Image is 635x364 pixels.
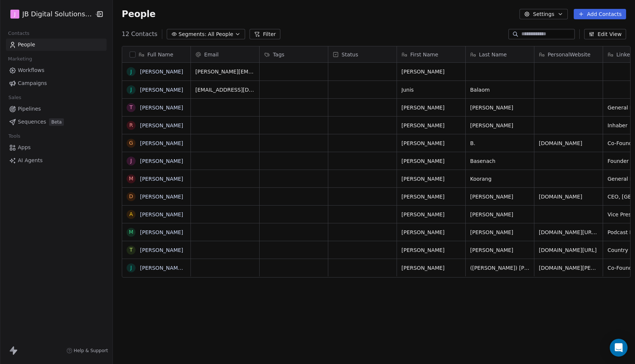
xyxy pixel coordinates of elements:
button: Edit View [584,29,626,39]
span: Koorang [470,175,530,183]
span: [PERSON_NAME] [401,104,461,111]
span: ([PERSON_NAME]) [PERSON_NAME] [470,264,530,272]
span: Segments: [179,30,206,38]
span: People [18,41,35,49]
span: Junis [401,86,461,94]
span: [PERSON_NAME] [401,193,461,200]
a: [PERSON_NAME] [140,247,183,253]
span: Contacts [5,28,33,39]
span: [PERSON_NAME] [401,246,461,254]
span: Basenach [470,157,530,165]
button: Settings [520,9,567,19]
span: Email [204,51,219,58]
a: [PERSON_NAME] [140,105,183,111]
span: [PERSON_NAME] [401,122,461,129]
span: [PERSON_NAME] [401,264,461,272]
span: [PERSON_NAME] [401,68,461,75]
a: Pipelines [6,103,107,115]
span: Full Name [147,51,173,58]
a: People [6,39,107,51]
span: [PERSON_NAME] [401,211,461,218]
span: B. [470,140,530,147]
span: Tools [5,131,23,142]
a: [PERSON_NAME] [140,140,183,146]
span: Help & Support [74,348,108,354]
div: R [129,121,133,129]
span: Sequences [18,118,46,126]
span: Sales [5,92,25,103]
div: Last Name [466,46,534,62]
div: PersonalWebsite [534,46,603,62]
a: Campaigns [6,77,107,89]
span: [PERSON_NAME] [401,157,461,165]
div: Tags [260,46,328,62]
span: Apps [18,144,31,151]
div: Status [328,46,397,62]
button: Filter [250,29,280,39]
div: G [129,139,133,147]
div: J [130,157,132,165]
div: M [129,228,133,236]
span: [PERSON_NAME] [401,229,461,236]
a: SequencesBeta [6,116,107,128]
div: Email [191,46,259,62]
span: J [14,10,16,18]
div: J [130,86,132,94]
a: AI Agents [6,154,107,167]
span: [PERSON_NAME] [470,229,530,236]
a: Workflows [6,64,107,76]
span: [PERSON_NAME] [470,104,530,111]
div: grid [122,63,191,349]
a: [PERSON_NAME] [140,229,183,235]
span: PersonalWebsite [548,51,590,58]
button: Add Contacts [574,9,626,19]
span: Tags [273,51,284,58]
span: Workflows [18,66,45,74]
a: [PERSON_NAME] [140,122,183,128]
a: [PERSON_NAME] [140,158,183,164]
span: [PERSON_NAME] [470,246,530,254]
span: AI Agents [18,157,43,164]
span: [PERSON_NAME][EMAIL_ADDRESS][DOMAIN_NAME] [195,68,255,75]
a: [PERSON_NAME] [140,69,183,75]
span: Campaigns [18,79,47,87]
span: Balaom [470,86,530,94]
span: [PERSON_NAME] [470,122,530,129]
div: First Name [397,46,465,62]
span: Marketing [5,53,35,65]
a: [PERSON_NAME] [140,211,183,217]
div: T [130,104,133,111]
span: Beta [49,118,64,126]
span: [PERSON_NAME] [470,211,530,218]
span: [EMAIL_ADDRESS][DOMAIN_NAME] [195,86,255,94]
a: [PERSON_NAME] ([PERSON_NAME]) [PERSON_NAME] [140,265,277,271]
span: Status [342,51,358,58]
span: [DOMAIN_NAME][URL] [539,246,598,254]
span: [DOMAIN_NAME] [539,140,598,147]
span: [PERSON_NAME] [470,193,530,200]
span: Last Name [479,51,507,58]
span: Pipelines [18,105,41,113]
a: Apps [6,141,107,154]
button: JJB Digital Solutions GmbH [9,8,89,20]
span: [DOMAIN_NAME] [539,193,598,200]
div: J [130,264,132,272]
span: [PERSON_NAME] [401,140,461,147]
div: Full Name [122,46,190,62]
span: JB Digital Solutions GmbH [22,9,92,19]
a: [PERSON_NAME] [140,87,183,93]
div: J [130,68,132,76]
span: First Name [410,51,438,58]
a: [PERSON_NAME] [140,194,183,200]
span: All People [208,30,233,38]
span: [DOMAIN_NAME][PERSON_NAME] [539,264,598,272]
div: A [129,210,133,218]
div: D [129,193,133,200]
span: [PERSON_NAME] [401,175,461,183]
span: People [122,9,156,20]
span: [DOMAIN_NAME][URL][PERSON_NAME] [539,229,598,236]
span: 12 Contacts [122,30,157,39]
div: M [129,175,133,183]
div: T [130,246,133,254]
div: Open Intercom Messenger [610,339,628,357]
